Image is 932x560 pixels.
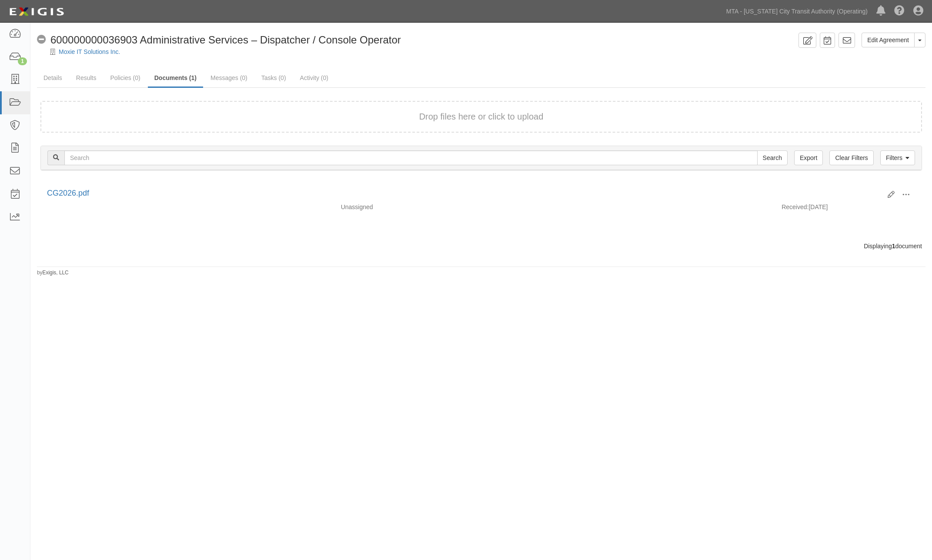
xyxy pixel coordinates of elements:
[47,189,89,197] a: CG2026.pdf
[829,150,873,165] a: Clear Filters
[555,203,775,203] div: Effective - Expiration
[862,33,915,47] a: Edit Agreement
[37,33,401,47] div: 600000000036903 Administrative Services – Dispatcher / Console Operator
[37,69,69,87] a: Details
[59,48,120,55] a: Moxie IT Solutions Inc.
[37,269,69,277] small: by
[775,203,922,216] div: [DATE]
[757,150,788,165] input: Search
[892,243,895,250] b: 1
[794,150,823,165] a: Export
[7,4,67,20] img: logo-5460c22ac91f19d4615b14bd174203de0afe785f0fc80cf4dbbc73dc1793850b.png
[722,3,872,20] a: MTA - [US_STATE] City Transit Authority (Operating)
[880,150,915,165] a: Filters
[104,69,147,87] a: Policies (0)
[47,188,881,199] div: CG2026.pdf
[294,69,335,87] a: Activity (0)
[18,57,27,65] div: 1
[37,35,46,44] i: No Coverage
[34,242,929,250] div: Displaying document
[64,150,758,165] input: Search
[334,203,555,211] div: Unassigned
[894,6,905,17] i: Help Center - Complianz
[782,203,808,211] p: Received:
[70,69,103,87] a: Results
[50,34,401,46] span: 600000000036903 Administrative Services – Dispatcher / Console Operator
[204,69,254,87] a: Messages (0)
[43,270,69,276] a: Exigis, LLC
[255,69,293,87] a: Tasks (0)
[419,110,544,123] button: Drop files here or click to upload
[148,69,203,88] a: Documents (1)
